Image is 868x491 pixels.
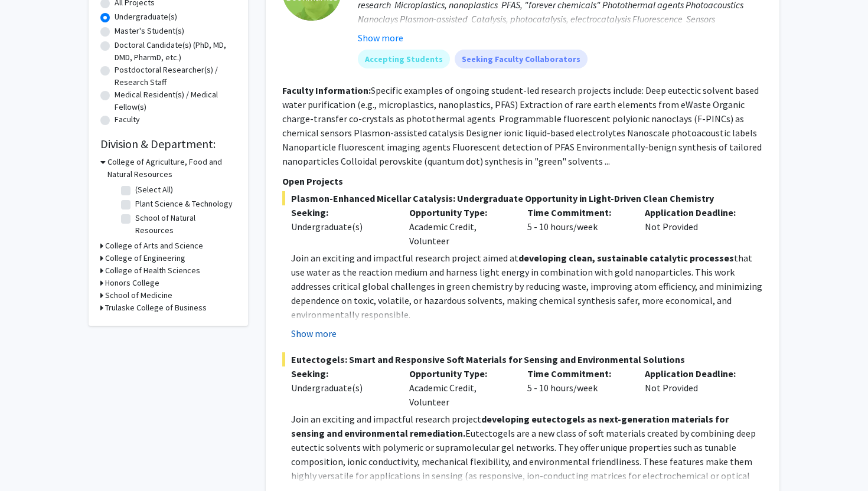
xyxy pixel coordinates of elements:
[135,198,233,210] label: Plant Science & Technology
[105,277,159,289] h3: Honors College
[282,352,763,366] span: Eutectogels: Smart and Responsive Soft Materials for Sensing and Environmental Solutions
[107,156,236,181] h3: College of Agriculture, Food and Natural Resources
[518,205,637,248] div: 5 - 10 hours/week
[527,366,628,381] p: Time Commitment:
[282,84,762,167] fg-read-more: Specific examples of ongoing student-led research projects include: Deep eutectic solvent based w...
[527,205,628,220] p: Time Commitment:
[115,113,140,126] label: Faculty
[400,205,518,248] div: Academic Credit, Volunteer
[282,174,763,188] p: Open Projects
[291,205,391,220] p: Seeking:
[291,413,729,439] strong: developing eutectogels as next-generation materials for sensing and environmental remediation.
[105,264,200,277] h3: College of Health Sciences
[115,64,236,89] label: Postdoctoral Researcher(s) / Research Staff
[105,252,185,264] h3: College of Engineering
[358,31,403,45] button: Show more
[115,39,236,64] label: Doctoral Candidate(s) (PhD, MD, DMD, PharmD, etc.)
[291,326,337,341] button: Show more
[282,191,763,205] span: Plasmon-Enhanced Micellar Catalysis: Undergraduate Opportunity in Light-Driven Clean Chemistry
[115,11,177,23] label: Undergraduate(s)
[409,366,510,381] p: Opportunity Type:
[358,50,450,68] mat-chip: Accepting Students
[291,251,763,322] p: Join an exciting and impactful research project aimed at that use water as the reaction medium an...
[115,25,184,37] label: Master's Student(s)
[135,184,173,196] label: (Select All)
[455,50,588,68] mat-chip: Seeking Faculty Collaborators
[105,240,203,252] h3: College of Arts and Science
[645,366,745,381] p: Application Deadline:
[105,302,207,314] h3: Trulaske College of Business
[291,366,391,381] p: Seeking:
[105,289,172,302] h3: School of Medicine
[115,89,236,113] label: Medical Resident(s) / Medical Fellow(s)
[291,381,391,395] div: Undergraduate(s)
[518,366,637,409] div: 5 - 10 hours/week
[135,212,233,237] label: School of Natural Resources
[282,84,371,96] b: Faculty Information:
[100,137,236,151] h2: Division & Department:
[400,366,518,409] div: Academic Credit, Volunteer
[291,220,391,234] div: Undergraduate(s)
[518,252,734,264] strong: developing clean, sustainable catalytic processes
[636,366,754,409] div: Not Provided
[636,205,754,248] div: Not Provided
[9,438,50,482] iframe: Chat
[409,205,510,220] p: Opportunity Type:
[645,205,745,220] p: Application Deadline:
